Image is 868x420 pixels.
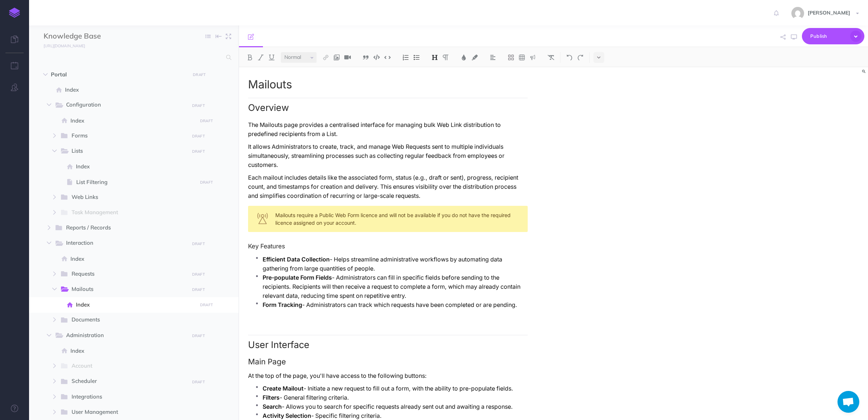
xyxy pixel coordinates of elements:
small: DRAFT [200,180,213,185]
button: DRAFT [197,117,215,125]
img: Text color button [461,55,467,60]
button: DRAFT [197,301,215,309]
button: DRAFT [189,332,207,340]
span: Index [76,162,195,171]
h3: Main Page [248,357,528,366]
span: Task Management [72,208,184,217]
span: [PERSON_NAME] [804,9,854,16]
img: logo-mark.svg [9,8,20,18]
p: The Mailouts page provides a centralised interface for managing bulk Web Link distribution to pre... [248,120,528,139]
p: - Allows you to search for specific requests already sent out and awaiting a response. [263,402,528,411]
span: Index [70,116,195,125]
img: Code block button [373,55,380,60]
small: DRAFT [200,119,213,123]
h1: Mailouts [248,78,528,91]
span: Web Links [72,193,184,202]
strong: Form Tracking [263,301,302,308]
small: DRAFT [192,103,205,108]
img: Alignment dropdown menu button [490,55,496,60]
span: Index [65,85,195,94]
span: Publish [810,31,847,42]
span: Administration [66,331,184,340]
div: Mailouts require a Public Web Form licence and will not be available if you do not have the requi... [248,206,528,232]
button: Publish [802,28,864,44]
h2: Overview [248,98,528,113]
button: DRAFT [189,101,207,110]
small: DRAFT [200,303,213,307]
button: DRAFT [197,178,215,187]
small: DRAFT [192,287,205,292]
button: DRAFT [189,240,207,248]
span: Portal [51,70,186,79]
p: - Initiate a new request to fill out a form, with the ability to pre-populate fields. [263,384,528,393]
span: Documents [72,315,184,325]
small: [URL][DOMAIN_NAME] [44,43,85,48]
p: - General filtering criteria. [263,393,528,402]
img: Inline code button [384,55,391,60]
button: DRAFT [189,132,207,140]
img: de744a1c6085761c972ea050a2b8d70b.jpg [791,7,804,20]
img: Ordered list button [402,55,409,60]
span: List Filtering [76,178,195,187]
button: DRAFT [189,270,207,279]
strong: Filters [263,394,280,401]
img: Bold button [247,55,253,60]
button: DRAFT [189,147,207,156]
span: Scheduler [72,377,184,386]
span: User Management [72,408,184,417]
div: Open chat [837,391,859,413]
span: Index [70,255,195,263]
span: Account [72,361,184,371]
button: DRAFT [190,71,208,79]
img: Create table button [519,55,525,60]
img: Undo [566,55,573,60]
span: Interaction [66,239,184,248]
span: Index [70,347,195,355]
p: Each mailout includes details like the associated form, status (e.g., draft or sent), progress, r... [248,173,528,200]
img: Add video button [344,55,351,60]
strong: Create Mailout [263,385,304,392]
strong: Activity Selection [263,412,311,419]
strong: Pre-populate Form Fields [263,274,332,281]
span: Mailouts [72,285,184,294]
p: - Helps streamline administrative workflows by automating data gathering from large quantities of... [263,255,528,273]
img: Headings dropdown button [431,55,438,60]
input: Documentation Name [44,31,129,42]
span: Reports / Records [66,223,184,233]
input: Search [44,51,222,64]
span: Forms [72,131,184,141]
img: Blockquote button [362,55,369,60]
button: DRAFT [189,378,207,386]
p: It allows Administrators to create, track, and manage Web Requests sent to multiple individuals s... [248,142,528,169]
small: DRAFT [192,134,205,139]
button: DRAFT [189,285,207,294]
span: Configuration [66,100,184,110]
small: DRAFT [192,380,205,384]
img: Underline button [268,55,275,60]
img: Text background color button [471,55,478,60]
h2: User Interface [248,335,528,350]
small: DRAFT [192,241,205,246]
img: Paragraph button [442,55,449,60]
img: Redo [577,55,584,60]
img: Unordered list button [413,55,420,60]
img: Italic button [257,55,264,60]
h4: Key Features [248,243,528,249]
img: Clear styles button [548,55,554,60]
strong: Efficient Data Collection [263,256,330,263]
span: Integrations [72,392,184,402]
small: DRAFT [192,149,205,154]
p: - Administrators can track which requests have been completed or are pending. [263,300,528,309]
span: Index [76,300,195,309]
p: - Administrators can fill in specific fields before sending to the recipients. Recipients will th... [263,273,528,300]
small: DRAFT [192,272,205,277]
a: [URL][DOMAIN_NAME] [29,42,92,49]
strong: Search [263,403,282,410]
img: Callout dropdown menu button [530,55,536,60]
small: DRAFT [193,72,206,77]
span: Requests [72,269,184,279]
small: DRAFT [192,333,205,338]
img: Add image button [333,55,340,60]
img: Link button [323,55,329,60]
span: Lists [72,147,184,156]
